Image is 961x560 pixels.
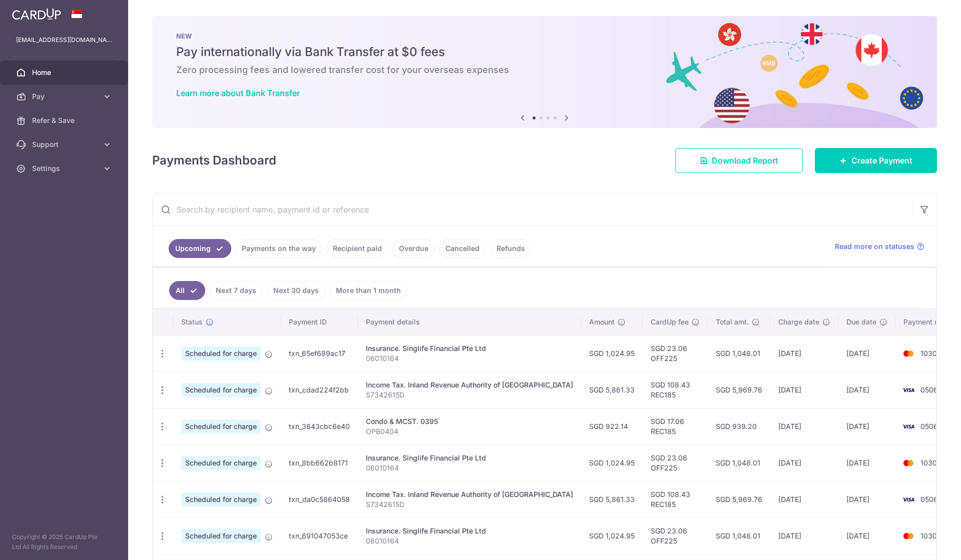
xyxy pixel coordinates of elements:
td: SGD 1,048.01 [708,517,770,554]
td: [DATE] [838,517,895,554]
span: Home [32,67,98,77]
td: SGD 23.06 OFF225 [643,444,708,481]
span: Status [181,317,203,327]
a: Upcoming [169,239,231,258]
td: SGD 108.43 REC185 [643,371,708,408]
td: [DATE] [838,335,895,371]
img: Bank Card [898,530,918,542]
span: Scheduled for charge [181,456,261,470]
div: Insurance. Singlife Financial Pte Ltd [366,453,573,463]
span: 0506 [920,495,938,503]
td: SGD 17.06 REC185 [643,408,708,444]
a: Create Payment [815,148,937,173]
a: Read more on statuses [835,241,924,251]
a: Recipient paid [326,239,388,258]
span: Scheduled for charge [181,492,261,506]
td: [DATE] [838,408,895,444]
a: Refunds [490,239,532,258]
td: SGD 1,024.95 [581,517,643,554]
span: Pay [32,91,98,101]
span: Amount [589,317,615,327]
span: Due date [846,317,876,327]
td: SGD 1,048.01 [708,444,770,481]
span: Settings [32,163,98,173]
td: SGD 5,969.76 [708,481,770,517]
div: Insurance. Singlife Financial Pte Ltd [366,526,573,536]
span: Charge date [778,317,819,327]
span: Total amt. [716,317,749,327]
a: Learn more about Bank Transfer [176,88,300,98]
p: S7342615D [366,390,573,400]
a: More than 1 month [329,281,407,300]
input: Search by recipient name, payment id or reference [153,193,912,225]
span: Scheduled for charge [181,346,261,360]
a: Overdue [392,239,435,258]
th: Payment ID [281,309,358,335]
span: Read more on statuses [835,241,914,251]
td: txn_8bb662b8171 [281,444,358,481]
h6: Zero processing fees and lowered transfer cost for your overseas expenses [176,64,913,76]
td: SGD 1,048.01 [708,335,770,371]
span: Download Report [712,154,778,166]
td: SGD 108.43 REC185 [643,481,708,517]
a: Next 7 days [209,281,263,300]
span: 1030 [920,458,937,467]
td: SGD 5,969.76 [708,371,770,408]
td: [DATE] [770,517,838,554]
td: [DATE] [770,444,838,481]
td: [DATE] [770,408,838,444]
td: txn_65ef689ac17 [281,335,358,371]
th: Payment details [358,309,581,335]
span: Scheduled for charge [181,419,261,433]
span: Support [32,139,98,149]
span: 1030 [920,531,937,540]
td: SGD 23.06 OFF225 [643,335,708,371]
td: txn_cdad224f2bb [281,371,358,408]
td: SGD 5,861.33 [581,371,643,408]
div: Income Tax. Inland Revenue Authority of [GEOGRAPHIC_DATA] [366,489,573,499]
h4: Payments Dashboard [152,151,276,169]
p: NEW [176,32,913,40]
td: SGD 939.20 [708,408,770,444]
td: SGD 5,861.33 [581,481,643,517]
div: Condo & MCST. 0395 [366,416,573,426]
img: Bank Card [898,347,918,359]
a: Next 30 days [267,281,325,300]
a: Payments on the way [235,239,322,258]
img: Bank Card [898,420,918,432]
a: Cancelled [439,239,486,258]
span: CardUp fee [651,317,689,327]
img: Bank Card [898,384,918,396]
td: txn_da0c5864058 [281,481,358,517]
td: [DATE] [838,371,895,408]
span: 1030 [920,349,937,357]
img: Bank Card [898,457,918,469]
td: SGD 1,024.95 [581,335,643,371]
img: Bank transfer banner [152,16,937,128]
img: CardUp [12,8,61,20]
p: 06010164 [366,353,573,363]
p: [EMAIL_ADDRESS][DOMAIN_NAME] [16,35,112,45]
td: SGD 1,024.95 [581,444,643,481]
span: Refer & Save [32,115,98,125]
span: Scheduled for charge [181,383,261,397]
h5: Pay internationally via Bank Transfer at $0 fees [176,44,913,60]
td: [DATE] [838,481,895,517]
a: Download Report [675,148,803,173]
div: Income Tax. Inland Revenue Authority of [GEOGRAPHIC_DATA] [366,380,573,390]
td: [DATE] [770,371,838,408]
p: OPB0404 [366,426,573,436]
td: txn_691047053ce [281,517,358,554]
img: Bank Card [898,493,918,505]
div: Insurance. Singlife Financial Pte Ltd [366,343,573,353]
td: [DATE] [770,481,838,517]
p: S7342615D [366,499,573,509]
span: 0506 [920,385,938,394]
td: txn_3643cbc6e40 [281,408,358,444]
td: [DATE] [838,444,895,481]
span: 0506 [920,422,938,430]
td: SGD 922.14 [581,408,643,444]
a: All [169,281,205,300]
p: 06010164 [366,536,573,546]
td: SGD 23.06 OFF225 [643,517,708,554]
